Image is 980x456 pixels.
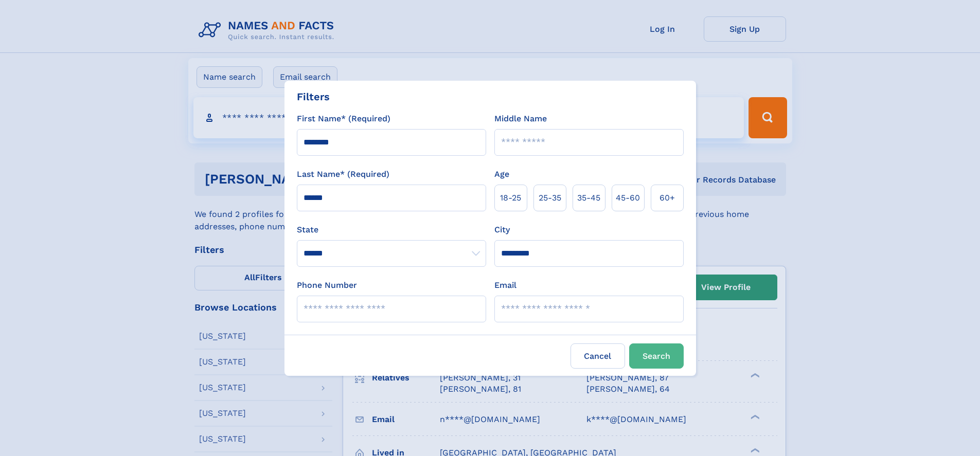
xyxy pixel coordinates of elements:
[297,224,486,236] label: State
[297,113,390,125] label: First Name* (Required)
[616,192,640,204] span: 45‑60
[297,279,357,291] label: Phone Number
[539,192,561,204] span: 25‑35
[500,192,521,204] span: 18‑25
[494,113,547,125] label: Middle Name
[629,343,684,369] button: Search
[494,279,516,291] label: Email
[494,224,510,236] label: City
[297,168,389,180] label: Last Name* (Required)
[660,192,675,204] span: 60+
[577,192,600,204] span: 35‑45
[297,89,330,104] div: Filters
[571,343,625,369] label: Cancel
[494,168,509,180] label: Age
